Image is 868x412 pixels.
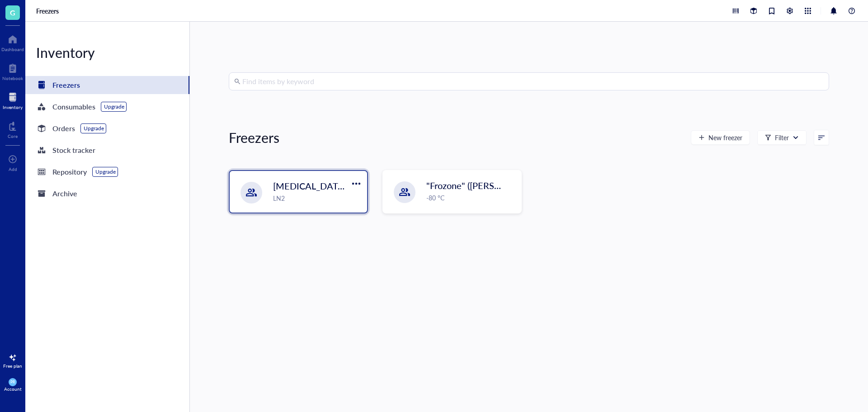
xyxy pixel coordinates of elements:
[52,100,95,113] div: Consumables
[3,104,23,110] div: Inventory
[25,98,189,116] a: ConsumablesUpgrade
[426,179,621,192] span: "Frozone" ([PERSON_NAME]/[PERSON_NAME])
[8,119,18,139] a: Core
[1,47,24,52] div: Dashboard
[84,125,104,132] div: Upgrade
[52,122,75,135] div: Orders
[9,166,17,172] div: Add
[8,133,18,139] div: Core
[52,166,87,178] div: Repository
[52,79,80,91] div: Freezers
[691,130,750,145] button: New freezer
[25,141,189,159] a: Stock tracker
[25,119,189,137] a: OrdersUpgrade
[25,43,189,62] div: Inventory
[25,76,189,94] a: Freezers
[52,144,95,156] div: Stock tracker
[2,76,23,81] div: Notebook
[4,386,22,392] div: Account
[10,380,15,384] span: PR
[229,128,279,147] div: Freezers
[25,163,189,181] a: RepositoryUpgrade
[25,185,189,203] a: Archive
[3,363,22,369] div: Free plan
[36,7,61,15] a: Freezers
[10,7,15,18] span: G
[708,134,742,141] span: New freezer
[273,180,535,192] span: [MEDICAL_DATA] Storage ([PERSON_NAME]/[PERSON_NAME])
[273,193,362,203] div: LN2
[95,168,116,175] div: Upgrade
[1,32,24,52] a: Dashboard
[426,193,516,203] div: -80 °C
[104,103,124,110] div: Upgrade
[775,133,789,142] div: Filter
[2,61,23,81] a: Notebook
[3,90,23,110] a: Inventory
[52,187,77,200] div: Archive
